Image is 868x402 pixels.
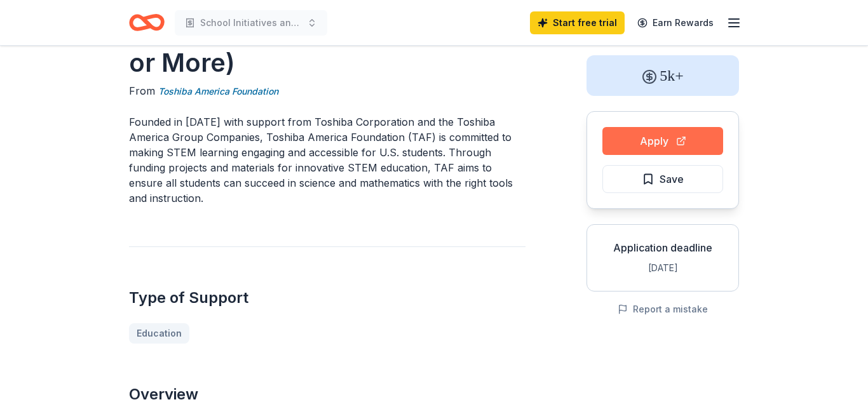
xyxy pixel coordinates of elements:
[129,114,526,206] p: Founded in [DATE] with support from Toshiba Corporation and the Toshiba America Group Companies, ...
[660,171,684,187] span: Save
[618,302,708,317] button: Report a mistake
[530,11,625,34] a: Start free trial
[129,288,526,308] h2: Type of Support
[158,84,278,99] a: Toshiba America Foundation
[630,11,721,34] a: Earn Rewards
[129,83,526,99] div: From
[597,260,728,276] div: [DATE]
[175,10,327,36] button: School Initiatives and Schlorships
[200,15,302,30] span: School Initiatives and Schlorships
[602,165,723,193] button: Save
[602,127,723,155] button: Apply
[587,55,739,96] div: 5k+
[597,240,728,255] div: Application deadline
[129,323,189,344] a: Education
[129,8,165,37] a: Home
